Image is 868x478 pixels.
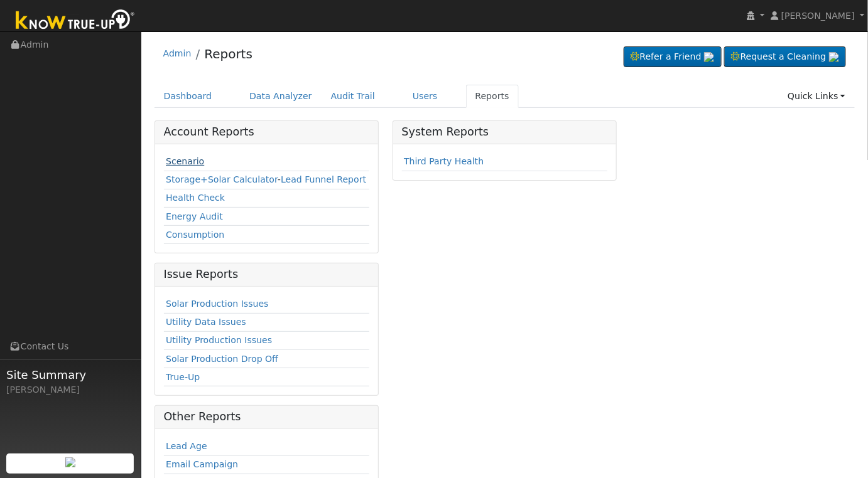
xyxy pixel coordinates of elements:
a: Utility Data Issues [166,317,246,327]
a: Quick Links [778,85,855,108]
a: Request a Cleaning [724,46,846,68]
td: - [164,171,370,189]
a: Audit Trail [322,85,384,108]
img: Know True-Up [9,7,141,35]
a: Users [403,85,447,108]
h5: Other Reports [164,410,370,423]
h5: Account Reports [164,125,370,139]
a: Refer a Friend [624,46,722,68]
a: Lead Funnel Report [281,174,366,184]
a: Admin [163,48,192,58]
img: retrieve [704,52,714,62]
a: True-Up [166,372,200,382]
h5: System Reports [402,125,608,139]
a: Solar Production Issues [166,299,268,309]
a: Solar Production Drop Off [166,354,278,364]
img: retrieve [65,457,75,467]
a: Data Analyzer [240,85,322,108]
h5: Issue Reports [164,268,370,281]
a: Health Check [166,193,225,203]
a: Utility Production Issues [166,335,272,345]
a: Third Party Health [404,156,484,166]
a: Consumption [166,230,224,240]
a: Scenario [166,156,204,166]
a: Reports [204,46,252,61]
img: retrieve [829,52,839,62]
span: [PERSON_NAME] [781,11,855,21]
a: Energy Audit [166,211,223,221]
a: Storage+Solar Calculator [166,174,278,184]
a: Lead Age [166,441,207,451]
div: [PERSON_NAME] [6,383,134,396]
a: Dashboard [155,85,222,108]
a: Reports [466,85,519,108]
a: Email Campaign [166,459,238,469]
span: Site Summary [6,366,134,383]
